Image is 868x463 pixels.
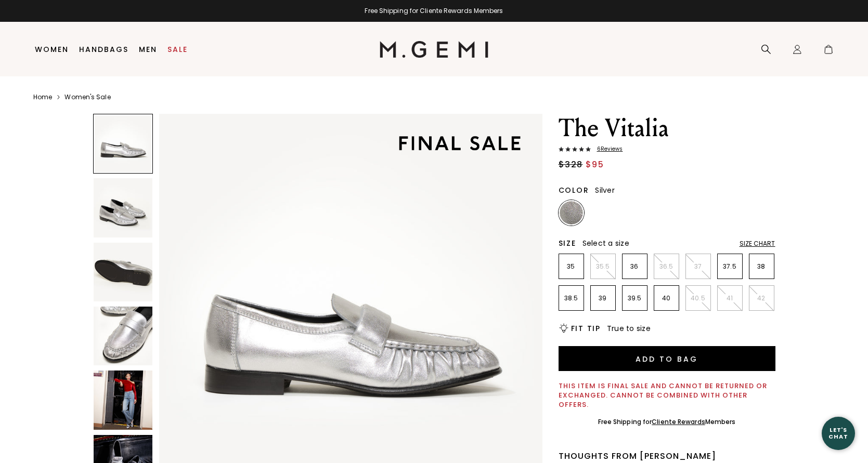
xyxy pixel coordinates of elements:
[591,262,615,271] p: 35.5
[559,346,775,371] button: Add to Bag
[718,294,742,302] p: 41
[35,45,69,54] a: Women
[383,120,536,166] img: final sale tag
[822,427,855,440] div: Let's Chat
[559,239,576,247] h2: Size
[623,294,647,302] p: 39.5
[380,41,488,58] img: M.Gemi
[591,146,623,152] span: 6 Review s
[686,262,710,271] p: 37
[623,262,647,271] p: 36
[607,323,651,334] span: True to size
[749,294,774,302] p: 42
[571,324,601,333] h2: Fit Tip
[559,158,583,171] span: $328
[740,240,775,248] div: Size Chart
[686,294,710,302] p: 40.5
[559,450,775,462] div: Thoughts from [PERSON_NAME]
[167,45,188,54] a: Sale
[139,45,157,54] a: Men
[559,262,584,271] p: 35
[94,307,152,365] img: The Vitalia
[591,294,615,302] p: 39
[652,417,705,426] a: Cliente Rewards
[654,294,679,302] p: 40
[749,262,774,271] p: 38
[559,186,589,194] h2: Color
[582,238,629,248] span: Select a size
[94,178,152,237] img: The Vitalia
[560,201,583,224] img: Silver
[718,262,742,271] p: 37.5
[559,114,775,143] h1: The Vitalia
[595,185,615,195] span: Silver
[64,93,110,101] a: Women's Sale
[654,262,679,271] p: 36.5
[559,381,775,409] div: This item is final sale and cannot be returned or exchanged. Cannot be combined with other offers.
[559,146,775,154] a: 6Reviews
[94,371,152,429] img: The Vitalia
[598,418,736,426] div: Free Shipping for Members
[79,45,128,54] a: Handbags
[586,158,604,171] span: $95
[94,243,152,301] img: The Vitalia
[33,93,52,101] a: Home
[559,294,584,302] p: 38.5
